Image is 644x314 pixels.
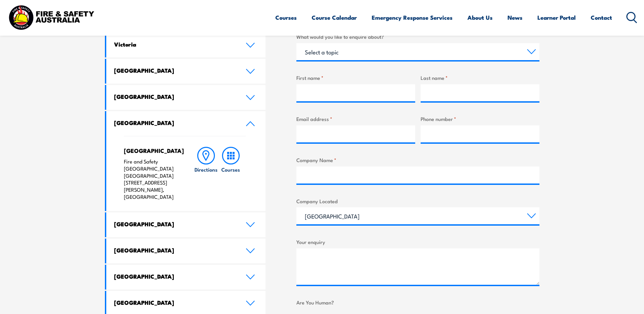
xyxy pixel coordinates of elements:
[296,156,539,164] label: Company Name
[296,33,539,40] label: What would you like to enquire about?
[114,119,236,126] h4: [GEOGRAPHIC_DATA]
[114,220,236,228] h4: [GEOGRAPHIC_DATA]
[124,158,181,200] p: Fire and Safety [GEOGRAPHIC_DATA] [GEOGRAPHIC_DATA] [STREET_ADDRESS][PERSON_NAME], [GEOGRAPHIC_DATA]
[114,299,236,306] h4: [GEOGRAPHIC_DATA]
[296,238,539,246] label: Your enquiry
[114,40,236,48] h4: Victoria
[106,265,266,290] a: [GEOGRAPHIC_DATA]
[508,8,522,27] a: News
[106,59,266,84] a: [GEOGRAPHIC_DATA]
[421,74,539,82] label: Last name
[221,166,240,173] h6: Courses
[296,197,539,205] label: Company Located
[219,147,243,200] a: Courses
[106,85,266,110] a: [GEOGRAPHIC_DATA]
[591,8,612,27] a: Contact
[537,8,576,27] a: Learner Portal
[124,147,181,154] h4: [GEOGRAPHIC_DATA]
[106,111,266,136] a: [GEOGRAPHIC_DATA]
[114,246,236,254] h4: [GEOGRAPHIC_DATA]
[372,8,453,27] a: Emergency Response Services
[114,273,236,280] h4: [GEOGRAPHIC_DATA]
[312,8,357,27] a: Course Calendar
[106,212,266,237] a: [GEOGRAPHIC_DATA]
[195,166,218,173] h6: Directions
[114,93,236,100] h4: [GEOGRAPHIC_DATA]
[275,8,297,27] a: Courses
[194,147,218,200] a: Directions
[106,239,266,263] a: [GEOGRAPHIC_DATA]
[296,74,415,82] label: First name
[467,8,493,27] a: About Us
[114,67,236,74] h4: [GEOGRAPHIC_DATA]
[106,33,266,57] a: Victoria
[296,298,539,306] label: Are You Human?
[421,115,539,123] label: Phone number
[296,115,415,123] label: Email address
